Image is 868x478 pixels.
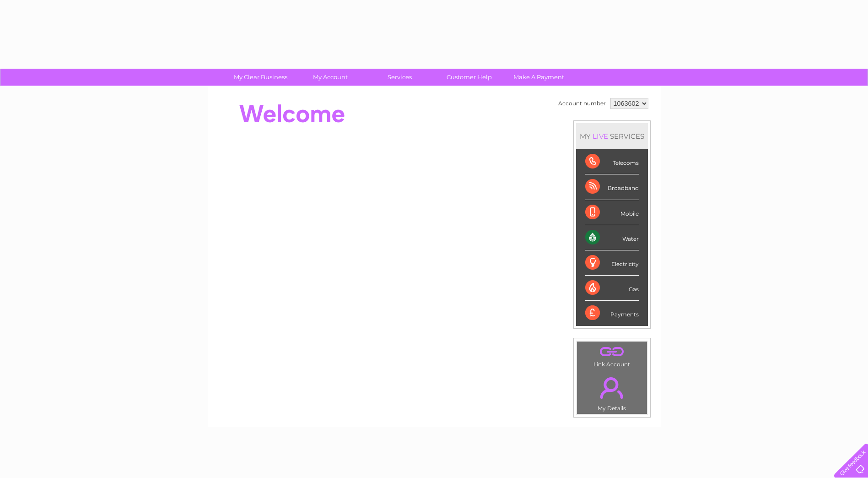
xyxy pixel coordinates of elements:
a: My Account [292,69,368,86]
div: MY SERVICES [576,123,648,149]
div: LIVE [591,132,610,141]
a: Customer Help [431,69,507,86]
div: Telecoms [585,149,639,174]
td: Link Account [577,341,647,370]
a: My Clear Business [223,69,298,86]
div: Payments [585,301,639,326]
div: Broadband [585,174,639,200]
a: . [579,344,645,360]
td: Account number [556,96,608,111]
a: . [579,372,645,404]
a: Make A Payment [501,69,577,86]
div: Water [585,225,639,250]
div: Electricity [585,250,639,276]
td: My Details [577,369,647,414]
a: Services [362,69,437,86]
div: Mobile [585,200,639,225]
div: Gas [585,276,639,301]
